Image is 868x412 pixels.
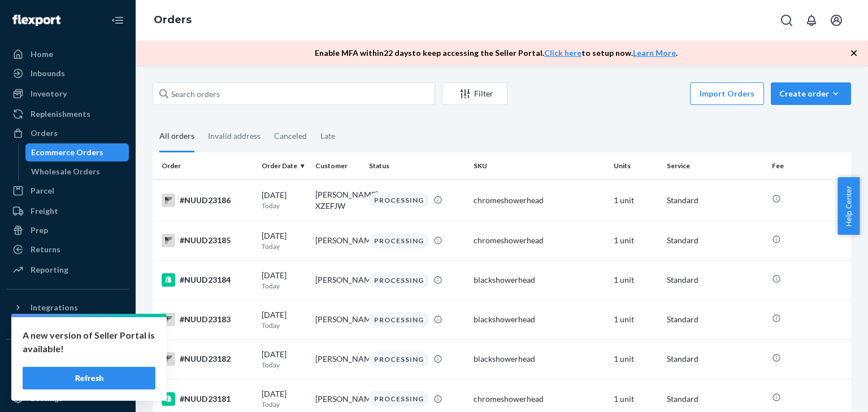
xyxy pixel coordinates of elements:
[7,221,129,239] a: Prep
[662,152,767,179] th: Service
[469,152,609,179] th: SKU
[262,321,306,330] p: Today
[31,68,65,79] div: Inbounds
[7,45,129,63] a: Home
[474,235,604,246] div: chromeshowerhead
[667,274,762,286] p: Standard
[771,82,851,105] button: Create order
[23,328,155,356] p: A new version of Seller Portal is available!
[31,205,58,217] div: Freight
[162,234,253,247] div: #NUUD23185
[25,163,129,181] a: Wholesale Orders
[262,201,306,211] p: Today
[31,244,60,255] div: Returns
[7,299,129,317] button: Integrations
[23,367,155,389] button: Refresh
[775,9,798,32] button: Open Search Box
[31,302,78,313] div: Integrations
[162,392,253,406] div: #NUUD23181
[369,352,429,367] div: PROCESSING
[609,152,663,179] th: Units
[315,47,678,59] p: Enable MFA within 22 days to keep accessing the Seller Portal. to setup now. .
[369,312,429,327] div: PROCESSING
[7,371,129,385] a: Add Fast Tag
[369,233,429,248] div: PROCESSING
[690,82,764,105] button: Import Orders
[474,393,604,405] div: chromeshowerhead
[7,105,129,123] a: Replenishments
[320,121,335,151] div: Late
[262,388,306,409] div: [DATE]
[274,121,307,151] div: Canceled
[153,152,257,179] th: Order
[7,85,129,103] a: Inventory
[442,82,507,105] button: Filter
[257,152,311,179] th: Order Date
[262,242,306,251] p: Today
[609,300,663,339] td: 1 unit
[162,194,253,207] div: #NUUD23186
[106,9,129,32] button: Close Navigation
[474,195,604,206] div: chromeshowerhead
[369,391,429,406] div: PROCESSING
[153,82,435,105] input: Search orders
[544,48,581,58] a: Click here
[364,152,469,179] th: Status
[262,349,306,370] div: [DATE]
[262,230,306,251] div: [DATE]
[12,15,60,26] img: Flexport logo
[667,195,762,206] p: Standard
[767,152,851,179] th: Fee
[311,179,364,221] td: [PERSON_NAME] XZEFJW
[31,147,103,158] div: Ecommerce Orders
[7,240,129,258] a: Returns
[474,314,604,325] div: blackshowerhead
[311,221,364,260] td: [PERSON_NAME]
[159,121,194,152] div: All orders
[369,273,429,288] div: PROCESSING
[262,270,306,291] div: [DATE]
[800,9,823,32] button: Open notifications
[609,179,663,221] td: 1 unit
[7,124,129,142] a: Orders
[31,185,54,196] div: Parcel
[262,360,306,370] p: Today
[474,353,604,365] div: blackshowerhead
[31,88,67,99] div: Inventory
[262,400,306,409] p: Today
[609,339,663,379] td: 1 unit
[667,235,762,246] p: Standard
[7,349,129,367] button: Fast Tags
[779,88,843,99] div: Create order
[162,352,253,366] div: #NUUD23182
[633,48,676,58] a: Learn More
[31,166,100,177] div: Wholesale Orders
[7,64,129,82] a: Inbounds
[442,88,507,99] div: Filter
[31,264,68,275] div: Reporting
[262,309,306,330] div: [DATE]
[7,202,129,220] a: Freight
[311,339,364,379] td: [PERSON_NAME]
[7,182,129,200] a: Parcel
[837,177,860,235] button: Help Center
[369,192,429,208] div: PROCESSING
[162,313,253,326] div: #NUUD23183
[7,389,129,407] a: Settings
[154,14,192,26] a: Orders
[7,321,129,335] a: Add Integration
[31,108,90,120] div: Replenishments
[609,260,663,300] td: 1 unit
[262,281,306,291] p: Today
[31,128,58,139] div: Orders
[315,161,360,170] div: Customer
[667,353,762,365] p: Standard
[825,9,848,32] button: Open account menu
[311,260,364,300] td: [PERSON_NAME]
[667,393,762,405] p: Standard
[262,190,306,211] div: [DATE]
[609,221,663,260] td: 1 unit
[7,261,129,279] a: Reporting
[25,143,129,161] a: Ecommerce Orders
